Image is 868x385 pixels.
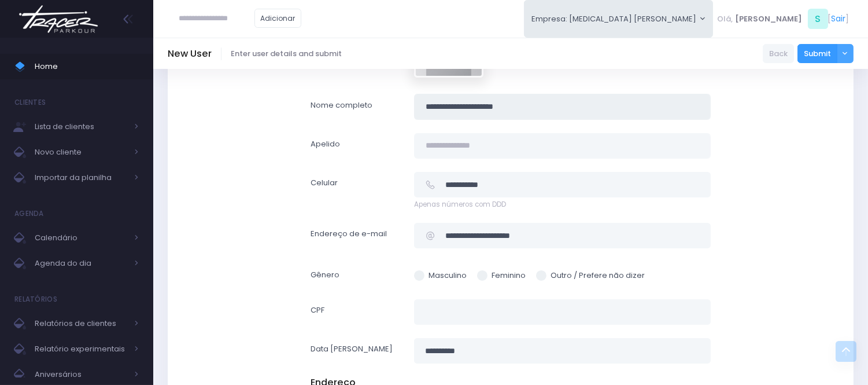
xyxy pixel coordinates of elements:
[304,172,407,210] label: Celular
[832,13,846,25] a: Sair
[35,145,127,160] span: Novo cliente
[414,270,467,281] label: Masculino
[304,223,407,251] label: Endereço de e-mail
[735,13,802,25] span: [PERSON_NAME]
[14,288,57,311] h4: Relatórios
[477,270,526,281] label: Feminino
[536,270,645,281] label: Outro / Prefere não dizer
[35,119,127,134] span: Lista de clientes
[304,338,407,364] label: Data [PERSON_NAME]
[35,367,127,382] span: Aniversários
[14,202,44,225] h4: Agenda
[35,170,127,185] span: Importar da planilha
[231,48,342,60] span: Enter user details and submit
[35,316,127,331] span: Relatórios de clientes
[35,256,127,271] span: Agenda do dia
[304,94,407,120] label: Nome completo
[304,133,407,159] label: Apelido
[713,6,854,32] div: [ ]
[304,263,407,285] label: Gênero
[797,44,837,64] button: Submit
[14,91,46,114] h4: Clientes
[35,342,127,357] span: Relatório experimentais
[168,48,212,60] h5: New User
[35,59,139,74] span: Home
[35,230,127,245] span: Calendário
[808,9,828,29] span: S
[414,200,710,210] span: Apenas números com DDD
[718,13,733,25] span: Olá,
[763,44,794,64] a: Back
[254,9,302,28] a: Adicionar
[304,299,407,325] label: CPF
